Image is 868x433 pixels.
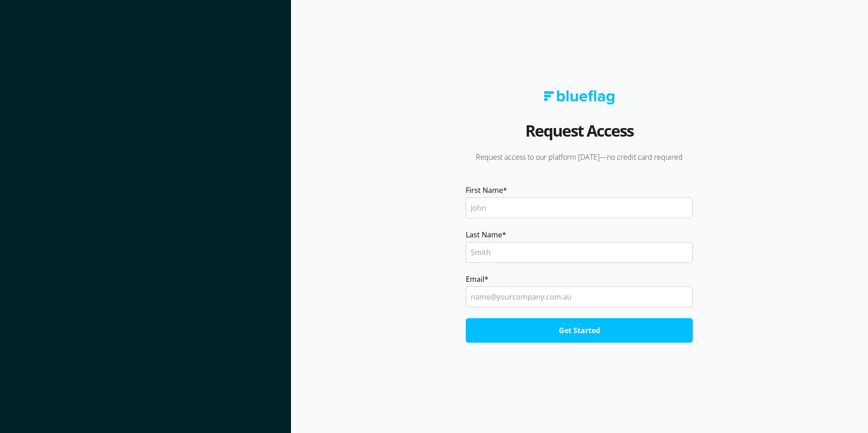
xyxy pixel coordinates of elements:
input: Smith [466,242,693,263]
input: John [466,197,693,218]
p: Request access to our platform [DATE]—no credit card required [453,152,705,162]
img: Blue Flag logo [544,90,615,104]
span: Last Name [466,229,502,240]
input: Get Started [466,318,693,343]
span: Email [466,274,484,285]
span: First Name [466,185,503,196]
input: name@yourcompany.com.au [466,286,693,307]
h2: Request Access [525,118,633,152]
